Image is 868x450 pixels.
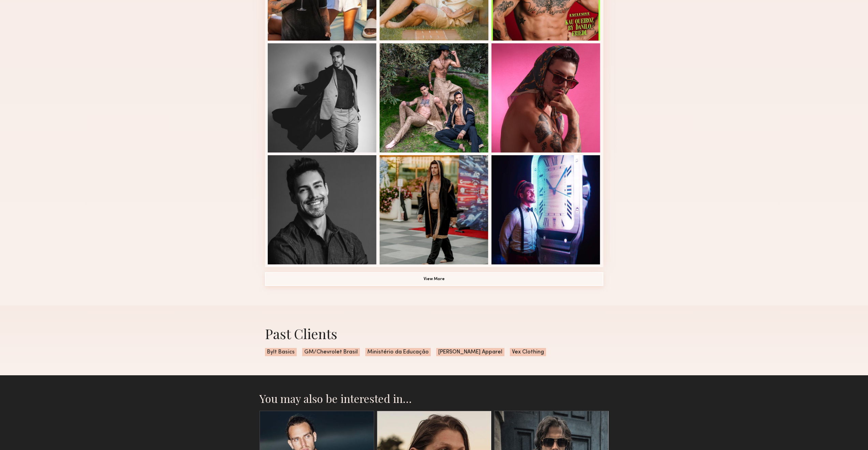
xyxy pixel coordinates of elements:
[265,348,297,356] span: Bylt Basics
[265,324,603,343] div: Past Clients
[510,348,546,356] span: Vex Clothing
[365,348,431,356] span: Ministério da Educação
[302,348,360,356] span: GM/Chevrolet Brasil
[436,348,504,356] span: [PERSON_NAME] Apparel
[265,272,603,286] button: View More
[260,392,609,405] h2: You may also be interested in…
